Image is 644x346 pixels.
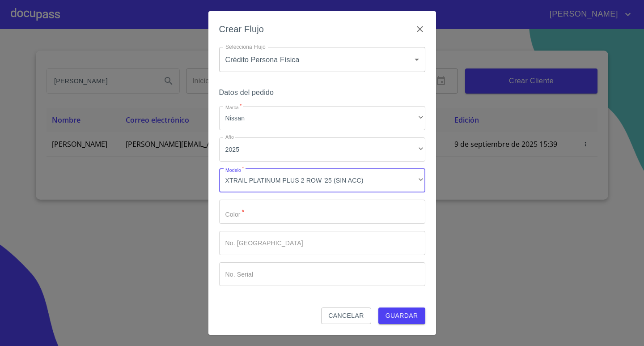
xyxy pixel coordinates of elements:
[219,106,425,130] div: Nissan
[328,310,364,321] span: Cancelar
[219,137,425,162] div: 2025
[386,310,418,321] span: Guardar
[219,86,425,99] h6: Datos del pedido
[378,308,425,324] button: Guardar
[219,169,425,193] div: XTRAIL PLATINUM PLUS 2 ROW '25 (SIN ACC)
[321,308,371,324] button: Cancelar
[219,47,425,72] div: Crédito Persona Física
[219,22,264,36] h6: Crear Flujo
